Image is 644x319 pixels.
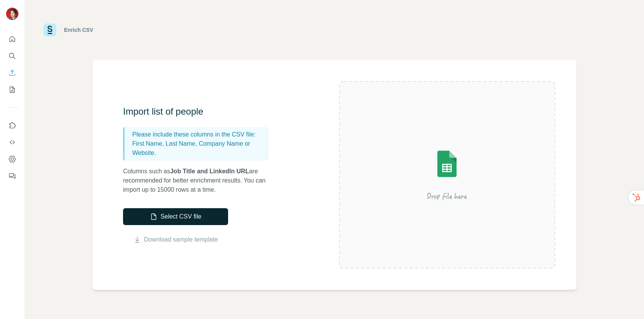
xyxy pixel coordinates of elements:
[144,235,218,244] a: Download sample template
[378,129,516,221] img: Surfe Illustration - Drop file here or select below
[6,83,18,97] button: My lists
[132,139,266,158] p: First Name, Last Name, Company Name or Website.
[132,130,266,139] p: Please include these columns in the CSV file:
[6,66,18,80] button: Enrich CSV
[6,152,18,166] button: Dashboard
[170,168,249,174] span: Job Title and LinkedIn URL
[123,167,276,194] p: Columns such as are recommended for better enrichment results. You can import up to 15000 rows at...
[6,135,18,149] button: Use Surfe API
[64,26,93,34] div: Enrich CSV
[123,208,228,225] button: Select CSV file
[43,23,56,36] img: Surfe Logo
[6,32,18,46] button: Quick start
[123,235,228,244] button: Download sample template
[6,169,18,183] button: Feedback
[6,49,18,63] button: Search
[6,8,18,20] img: Avatar
[123,105,276,118] h3: Import list of people
[6,118,18,132] button: Use Surfe on LinkedIn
